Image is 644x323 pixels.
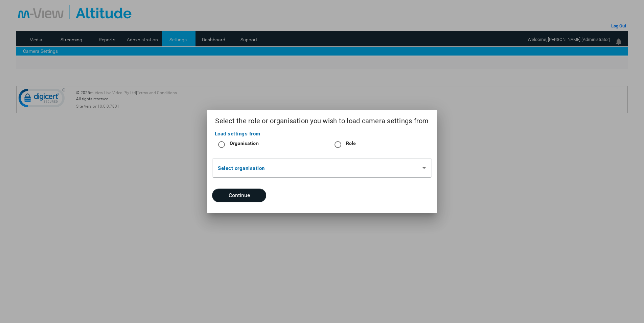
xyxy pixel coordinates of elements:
[212,189,266,202] button: Continue
[215,138,356,151] mat-radio-group: Select an option
[615,38,623,46] img: bell24.png
[215,131,260,137] mat-label: Load settings from
[345,140,356,147] label: Role
[228,140,259,147] label: Organisation
[218,165,265,171] mat-label: Select organisation
[207,110,437,129] h2: Select the role or organisation you wish to load camera settings from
